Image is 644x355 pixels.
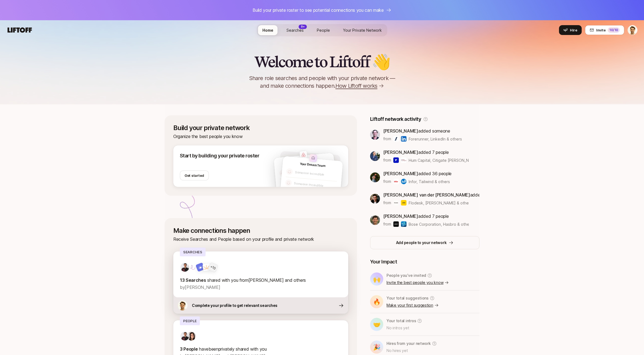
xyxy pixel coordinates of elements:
[370,115,421,123] p: Liftoff network activity
[383,127,462,134] p: added someone
[383,191,479,198] p: added 2 people
[393,221,399,227] img: Bose Corporation
[240,74,404,90] p: Share role searches and people with your private network — and make connections happen.
[393,200,399,206] img: Flodesk
[187,332,196,341] img: 71d7b91d_d7cb_43b4_a7ea_a9b2f2cc6e03.jpg
[262,28,273,33] span: Home
[180,332,189,341] img: ACg8ocKfD4J6FzG9_HAYQ9B8sLvPSEBLQEDmbHTY_vjoi9sRmV9s2RKt=s160-c
[253,7,384,14] p: Build your private roster to see potential connections you can make
[195,262,205,272] img: Fay
[254,54,390,70] h2: Welcome to Liftoff 👋
[596,27,605,33] span: Invite
[387,302,439,309] a: Make your first suggestion
[207,277,306,283] span: shared with you from [PERSON_NAME] and others
[180,263,189,272] img: ACg8ocKfD4J6FzG9_HAYQ9B8sLvPSEBLQEDmbHTY_vjoi9sRmV9s2RKt=s160-c
[192,302,277,309] p: Complete your profile to get relevant searches
[383,192,470,198] span: [PERSON_NAME] van der [PERSON_NAME]
[401,136,406,142] img: LinkedIn
[295,170,338,178] p: Someone incredible
[570,27,577,33] span: Hire
[370,172,380,182] img: ACg8ocIbm02ralnoQoBQ05kXSkfQoJZHh_g8CRJsEavBYAvAAWZE=s160-c
[180,152,259,160] p: Start by building your private roster
[393,157,399,163] img: Hum Capital
[180,284,342,291] p: by [PERSON_NAME]
[285,179,292,186] img: default-avatar.svg
[370,236,479,249] button: Add people to your network
[370,130,380,140] img: f3ded63e_3e93_4d71_a087_89e705241a29.jpg
[300,162,325,168] p: Your Dream Team
[339,25,386,35] a: Your Private Network
[335,82,384,90] a: How Liftoff works
[282,25,308,35] a: Searches9+
[409,200,469,206] span: Flodesk, [PERSON_NAME] & others
[370,341,383,354] div: 🎉
[370,215,380,225] img: a6aa08ae_c673_4a0e_8687_d8f2b84ab598.jpg
[180,171,209,180] button: Get started
[387,272,426,279] p: People you’ve invited
[383,213,469,220] p: added 7 people
[401,221,406,227] img: Hasbro
[258,25,278,35] a: Home
[309,154,317,162] img: other-company-logo.svg
[173,227,348,234] p: Make connections happen
[299,151,308,159] img: company-logo.png
[370,194,380,204] img: 4b0ae8c5_185f_42c2_8215_be001b66415a.jpg
[409,179,450,184] span: Infor, Tailwind & others
[401,200,406,206] img: ZOE
[180,316,200,325] p: People
[280,181,287,188] img: default-avatar.svg
[383,221,391,227] p: from
[383,178,391,185] p: from
[286,168,293,175] img: default-avatar.svg
[628,25,637,35] img: Kahlil Lalji
[387,340,431,347] p: Hires from your network
[301,25,305,29] p: 9+
[383,149,418,155] span: [PERSON_NAME]
[294,181,337,190] p: Someone incredible
[370,151,380,161] img: beb09dd0_331e_4fae_b51f_f4de4e29e8dd.jpg
[173,133,348,140] p: Organize the best people you know
[559,25,582,35] button: Hire
[387,279,449,286] p: Invite the best people you know
[387,325,422,331] p: No intros yet
[383,171,418,176] span: [PERSON_NAME]
[396,239,447,246] p: Add people to your network
[279,169,286,177] img: default-avatar.svg
[180,277,206,283] strong: 13 Searches
[409,136,462,142] span: Forerunner, LinkedIn & others
[343,28,382,33] span: Your Private Network
[387,295,429,301] p: Your total suggestions
[178,301,188,310] img: ALV-UjWLNiRF_Lp9P0Jjzj6SlKg3Ew3sfuTatyLXf1Q0npqik0wE_jQ91LIFW6JmcLDoueImD-sDnJbRZvp-ki9crgELOH77g...
[286,28,304,33] span: Searches
[335,82,377,90] span: How Liftoff works
[393,179,399,184] img: Infor
[202,263,210,271] img: Daisy
[383,149,469,156] p: added 7 people
[312,25,334,35] a: People
[401,157,406,163] img: Citigate Cunningham
[409,158,494,163] span: Hum Capital, Citigate [PERSON_NAME] & others
[180,248,206,256] p: Searches
[383,213,418,219] span: [PERSON_NAME]
[409,222,473,227] span: Bose Corporation, Hasbro & others
[173,236,348,243] p: Receive Searches and People based on your profile and private network
[383,199,391,206] p: from
[199,346,218,352] span: have been
[387,347,437,354] p: No hires yet
[370,272,383,286] div: 🙌
[608,27,620,33] div: 10 /10
[628,25,637,35] button: Kahlil Lalji
[585,25,624,35] button: Invite10/10
[387,318,416,324] p: Your total intros
[383,128,418,134] span: [PERSON_NAME]
[180,346,198,352] strong: 3 People
[370,295,383,308] div: 🔥
[401,179,406,184] img: Tailwind
[180,345,342,353] p: privately shared with you
[383,136,391,142] p: from
[383,170,452,177] p: added 36 people
[173,124,348,132] p: Build your private network
[393,136,399,142] img: Forerunner
[209,264,216,271] div: + 10
[383,157,391,163] p: from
